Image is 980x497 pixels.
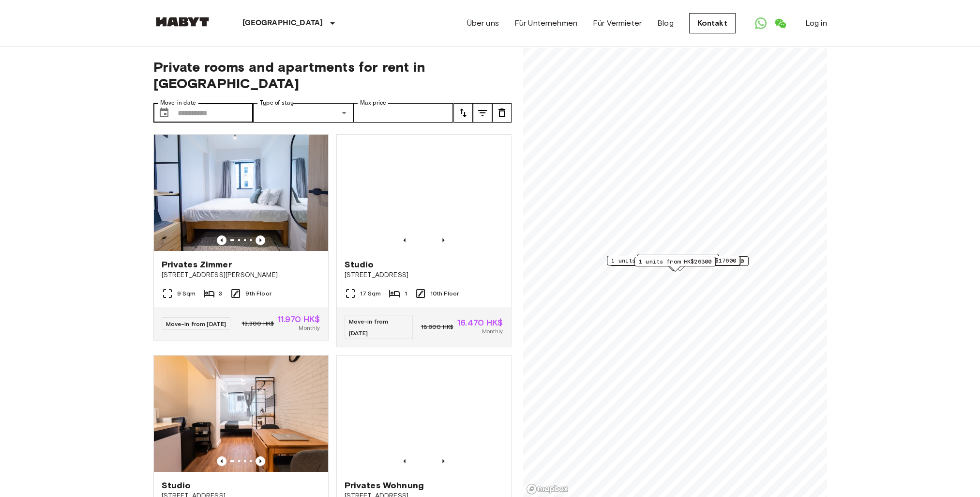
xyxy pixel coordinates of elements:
span: 11.970 HK$ [278,315,320,324]
a: Kontakt [689,13,736,33]
label: Max price [360,99,386,107]
button: Previous image [217,456,226,466]
button: tune [473,103,492,123]
a: Log in [805,17,827,29]
button: Previous image [438,235,448,245]
span: 1 units from [GEOGRAPHIC_DATA]$17600 [611,256,736,265]
span: Studio [162,480,191,491]
img: Marketing picture of unit HK-01-046-009-03 [154,135,328,251]
span: Move-in from [DATE] [166,320,226,327]
button: Choose date [154,103,174,123]
button: Previous image [256,235,265,245]
span: 3 [219,289,222,298]
span: 12 units from [GEOGRAPHIC_DATA]$11970 [616,257,744,265]
a: Für Unternehmen [514,17,577,29]
button: Previous image [438,456,448,466]
a: Marketing picture of unit HK-01-046-009-03Previous imagePrevious imagePrivates Zimmer[STREET_ADDR... [153,134,329,341]
span: 9th Floor [245,289,271,298]
span: [STREET_ADDRESS][PERSON_NAME] [162,270,320,280]
span: 18.300 HK$ [421,323,453,331]
span: Monthly [482,327,503,336]
p: [GEOGRAPHIC_DATA] [242,17,323,29]
label: Move-in date [160,99,196,107]
button: Previous image [256,456,265,466]
img: Habyt [153,17,211,27]
a: Über uns [467,17,499,29]
a: Blog [657,17,674,29]
button: tune [492,103,512,123]
img: Marketing picture of unit HK-01-056-002-001 [337,356,511,472]
button: Previous image [400,456,409,466]
a: Open WeChat [770,14,790,33]
label: Type of stay [260,99,294,107]
span: 16.470 HK$ [457,318,503,327]
span: [STREET_ADDRESS] [345,270,503,280]
a: Mapbox logo [526,483,569,495]
span: 10th Floor [430,289,459,298]
span: Studio [345,259,374,270]
span: 1 [404,289,407,298]
span: 17 Sqm [360,289,381,298]
span: Private rooms and apartments for rent in [GEOGRAPHIC_DATA] [153,59,512,92]
div: Map marker [611,256,748,271]
img: Marketing picture of unit HK-01-063-008-001 [154,356,328,472]
img: Marketing picture of unit HK-01-001-016-01 [337,135,511,251]
a: Marketing picture of unit HK-01-001-016-01Previous imagePrevious imageStudio[STREET_ADDRESS]17 Sq... [336,134,512,347]
span: Privates Wohnung [345,480,424,491]
span: 1 units from HK$26300 [638,257,711,266]
span: Move-in from [DATE] [349,318,389,337]
a: Open WhatsApp [751,14,770,33]
div: Map marker [607,256,740,271]
a: Für Vermieter [593,17,642,29]
button: Previous image [217,235,226,245]
span: 9 Sqm [177,289,196,298]
span: Monthly [299,324,320,332]
span: Privates Zimmer [162,259,232,270]
button: tune [453,103,473,123]
div: Map marker [634,257,715,272]
button: Previous image [400,235,409,245]
span: 2 units from HK$16470 [641,254,714,263]
div: Map marker [637,254,718,269]
span: 13.300 HK$ [241,319,274,328]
